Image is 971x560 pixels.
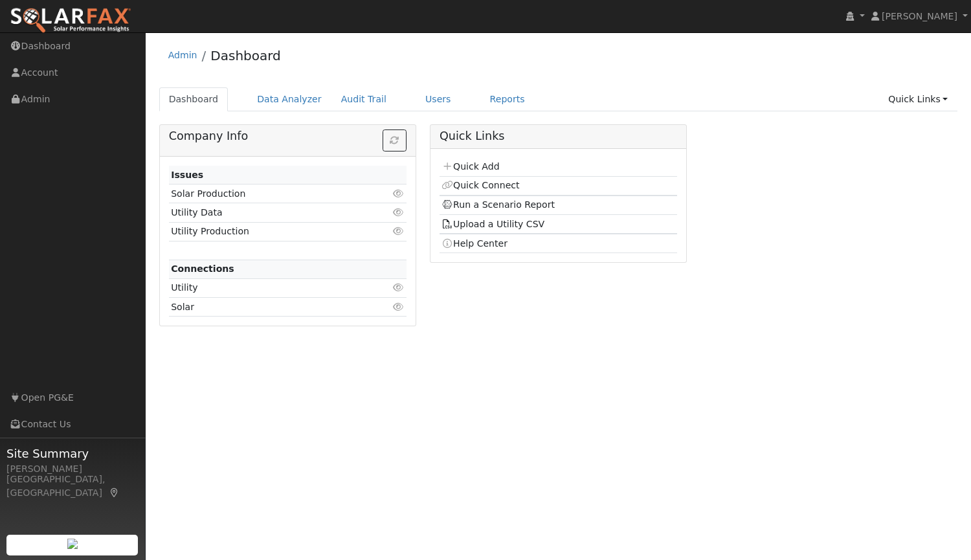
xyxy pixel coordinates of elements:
h5: Quick Links [440,129,677,143]
a: Admin [168,50,197,60]
i: Click to view [393,208,405,217]
a: Run a Scenario Report [441,199,555,210]
img: SolarFax [10,7,131,34]
a: Quick Add [441,161,499,172]
td: Utility Data [169,203,368,222]
td: Utility Production [169,222,368,241]
td: Solar Production [169,185,368,203]
div: [GEOGRAPHIC_DATA], [GEOGRAPHIC_DATA] [6,473,139,500]
strong: Connections [171,263,234,274]
a: Help Center [441,238,508,249]
td: Solar [169,298,368,317]
h5: Company Info [169,129,407,143]
a: Upload a Utility CSV [441,219,544,229]
i: Click to view [393,302,405,311]
i: Click to view [393,227,405,236]
div: [PERSON_NAME] [6,462,139,476]
td: Utility [169,278,368,297]
i: Click to view [393,189,405,198]
a: Quick Links [878,87,957,111]
a: Reports [480,87,535,111]
span: Site Summary [6,445,139,462]
a: Map [109,487,120,498]
span: [PERSON_NAME] [882,11,957,21]
a: Users [416,87,461,111]
strong: Issues [171,170,203,180]
img: retrieve [67,539,78,549]
i: Click to view [393,283,405,292]
a: Dashboard [159,87,229,111]
a: Data Analyzer [247,87,331,111]
a: Quick Connect [441,180,519,190]
a: Dashboard [210,48,281,63]
a: Audit Trail [331,87,396,111]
